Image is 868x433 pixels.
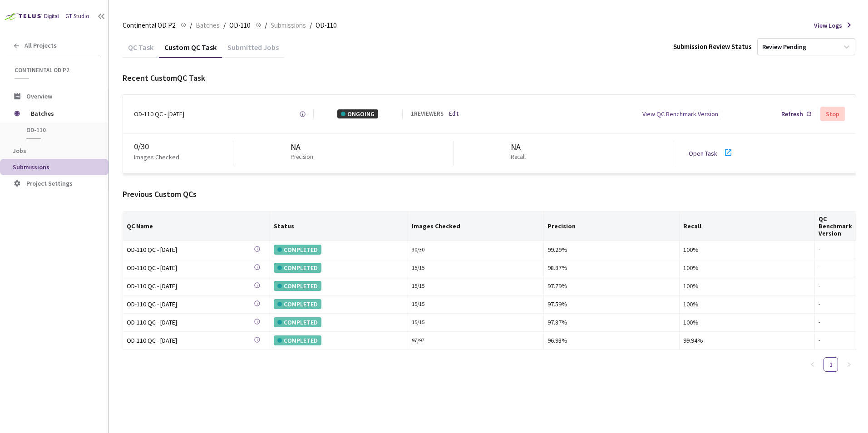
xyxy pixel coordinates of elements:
p: Precision [291,153,313,162]
div: Refresh [781,109,803,118]
li: / [310,20,312,31]
div: 97.79% [547,281,676,291]
li: Previous Page [805,357,820,372]
span: OD-110 [26,126,94,134]
a: Submissions [269,20,308,30]
a: OD-110 QC - [DATE] [127,317,254,328]
div: COMPLETED [274,245,321,255]
span: Submissions [271,20,306,31]
div: 15 / 15 [412,318,540,327]
a: 1 [824,358,838,371]
div: Custom QC Task [159,43,222,58]
span: Continental OD P2 [15,66,96,74]
span: left [810,362,815,367]
div: OD-110 QC - [DATE] [134,109,184,118]
div: Recent Custom QC Task [123,72,856,84]
div: COMPLETED [274,299,321,309]
div: 100% [683,245,811,255]
span: OD-110 [316,20,336,31]
span: OD-110 [229,20,250,31]
div: OD-110 QC - [DATE] [127,299,254,309]
div: 100% [683,317,811,327]
a: Batches [194,20,222,30]
a: OD-110 QC - [DATE] [127,299,254,310]
p: Recall [511,153,526,162]
div: OD-110 QC - [DATE] [127,263,254,273]
div: OD-110 QC - [DATE] [127,245,254,255]
div: 97 / 97 [412,336,540,345]
div: 15 / 15 [412,282,540,290]
th: Status [270,212,408,241]
p: Images Checked [134,153,179,162]
button: right [842,357,856,372]
div: COMPLETED [274,263,321,273]
th: QC Name [123,212,270,241]
div: View QC Benchmark Version [642,109,718,118]
th: Images Checked [408,212,544,241]
a: OD-110 QC - [DATE] [127,263,254,273]
div: OD-110 QC - [DATE] [127,335,254,345]
div: 15 / 15 [412,300,540,309]
div: 99.94% [683,335,811,345]
div: 98.87% [547,263,676,273]
div: GT Studio [65,12,89,21]
a: Edit [449,110,459,118]
span: Batches [31,104,93,123]
div: 100% [683,299,811,309]
div: 99.29% [547,245,676,255]
div: ONGOING [337,109,378,118]
div: - [819,336,852,345]
div: 100% [683,281,811,291]
div: OD-110 QC - [DATE] [127,317,254,327]
span: All Projects [25,42,57,49]
a: OD-110 QC - [DATE] [127,281,254,291]
a: Open Task [689,149,717,157]
li: / [223,20,226,31]
div: 0 / 30 [134,141,233,153]
span: Overview [26,92,52,100]
div: NA [511,141,529,153]
div: 96.93% [547,335,676,345]
span: Jobs [13,147,26,155]
div: Submission Review Status [673,42,752,51]
div: - [819,318,852,327]
div: Stop [826,110,839,118]
th: QC Benchmark Version [815,212,856,241]
button: left [805,357,820,372]
div: - [819,282,852,290]
span: Project Settings [26,179,73,187]
a: OD-110 QC - [DATE] [127,245,254,255]
span: right [846,362,852,367]
div: 100% [683,263,811,273]
span: View Logs [814,21,842,30]
div: Previous Custom QCs [123,188,856,200]
li: 1 [824,357,838,372]
div: 97.59% [547,299,676,309]
div: - [819,246,852,254]
div: Submitted Jobs [222,43,284,58]
div: 15 / 15 [412,264,540,272]
li: / [190,20,192,31]
div: COMPLETED [274,335,321,345]
th: Precision [544,212,680,241]
span: Batches [196,20,220,31]
div: 30 / 30 [412,246,540,254]
span: Submissions [13,163,49,171]
div: - [819,264,852,272]
div: COMPLETED [274,317,321,327]
div: NA [291,141,317,153]
th: Recall [680,212,815,241]
span: Continental OD P2 [123,20,175,31]
div: - [819,300,852,309]
li: Next Page [842,357,856,372]
a: OD-110 QC - [DATE] [127,335,254,346]
div: QC Task [123,43,159,58]
li: / [265,20,267,31]
div: OD-110 QC - [DATE] [127,281,254,291]
div: 97.87% [547,317,676,327]
div: 1 REVIEWERS [411,110,444,118]
div: COMPLETED [274,281,321,291]
div: Review Pending [762,43,806,51]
